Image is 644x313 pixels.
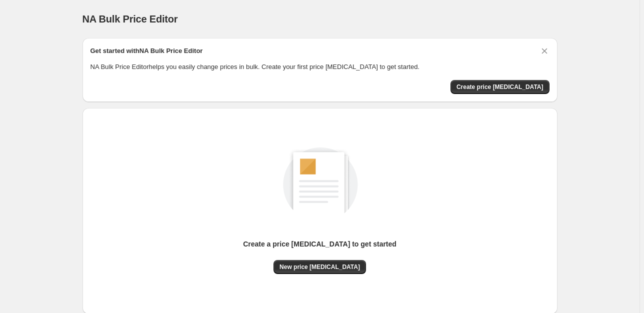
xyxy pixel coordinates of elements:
[82,13,178,24] span: NA Bulk Price Editor
[90,62,549,72] p: NA Bulk Price Editor helps you easily change prices in bulk. Create your first price [MEDICAL_DAT...
[243,239,396,249] p: Create a price [MEDICAL_DATA] to get started
[273,260,366,274] button: New price [MEDICAL_DATA]
[279,263,360,271] span: New price [MEDICAL_DATA]
[450,80,549,94] button: Create price change job
[539,46,549,56] button: Dismiss card
[456,83,543,91] span: Create price [MEDICAL_DATA]
[90,46,203,56] h2: Get started with NA Bulk Price Editor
